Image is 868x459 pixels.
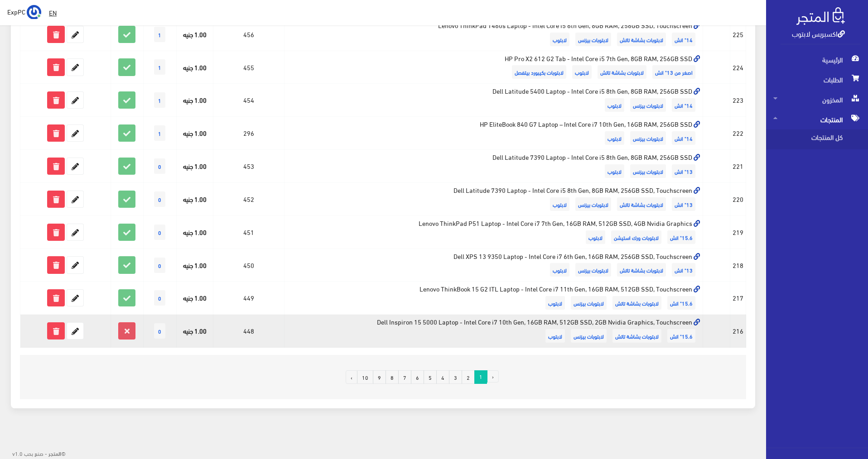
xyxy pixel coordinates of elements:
strong: المتجر [48,449,61,457]
td: 455 [213,51,284,84]
td: 449 [213,282,284,315]
span: لابتوبات بيزنس [575,33,611,46]
span: 1 [474,370,487,382]
td: 456 [213,18,284,51]
span: 13" انش [672,263,695,277]
span: - صنع بحب v1.0 [12,448,47,458]
span: لابتوب [550,197,569,211]
a: ... ExpPC [7,5,41,19]
a: 9 [373,370,386,384]
td: 1.00 جنيه [177,315,213,348]
span: لابتوبات بيزنس [575,197,611,211]
span: المنتجات [773,110,861,129]
td: 1.00 جنيه [177,51,213,84]
span: 15.6" انش [667,329,695,343]
span: 0 [154,191,165,207]
span: لابتوبات بيزنس [630,98,666,112]
td: 216 [730,315,746,348]
td: 220 [730,182,746,215]
img: . [796,7,845,25]
span: 0 [154,258,165,273]
a: المخزون [766,90,868,110]
td: 1.00 جنيه [177,282,213,315]
span: لابتوبات بكيبورد بيتفصل [512,65,566,79]
span: 1 [154,125,165,141]
td: 1.00 جنيه [177,117,213,150]
a: 2 [462,370,475,384]
span: لابتوب [572,65,592,79]
span: لابتوبات بشاشة تاتش [612,296,661,310]
span: اصغر من 13" انش [652,65,695,79]
td: 223 [730,84,746,117]
span: الرئيسية [773,50,861,70]
span: لابتوبات بيزنس [575,263,611,277]
span: 13" انش [672,164,695,178]
span: لابتوبات بيزنس [571,329,607,343]
a: كل المنتجات [766,129,868,149]
td: Dell XPS 13 9350 Laptop - Intel Core i7 6th Gen, 16GB RAM, 256GB SSD, Touchscreen [284,249,703,282]
span: كل المنتجات [773,129,842,149]
a: 10 [357,370,373,384]
td: 1.00 جنيه [177,215,213,249]
a: الطلبات [766,70,868,90]
div: © [4,447,66,459]
span: لابتوبات بشاشة تاتش [617,33,666,46]
span: 13" انش [672,197,695,211]
td: 450 [213,249,284,282]
span: 0 [154,323,165,339]
span: لابتوبات ورك استيشن [611,230,661,244]
span: 0 [154,225,165,240]
span: 14" انش [672,131,695,145]
span: لابتوب [545,329,565,343]
span: 0 [154,158,165,174]
a: التالي » [346,370,357,384]
span: 15.6" انش [667,296,695,310]
td: Dell Latitude 7390 Laptop - Intel Core i5 8th Gen, 8GB RAM, 256GB SSD, Touchscreen [284,182,703,215]
td: 221 [730,150,746,183]
td: 451 [213,215,284,249]
td: 1.00 جنيه [177,182,213,215]
span: 15.6" انش [667,230,695,244]
span: ExpPC [7,6,25,17]
td: Dell Latitude 7390 Laptop - Intel Core i5 8th Gen, 8GB RAM, 256GB SSD [284,150,703,183]
span: لابتوبات بشاشة تاتش [617,197,666,211]
a: الرئيسية [766,50,868,70]
span: لابتوب [550,263,569,277]
a: 4 [436,370,449,384]
a: اكسبريس لابتوب [792,27,845,40]
span: المخزون [773,90,861,110]
td: 454 [213,84,284,117]
span: 1 [154,27,165,42]
iframe: Drift Widget Chat Controller [11,397,45,431]
span: لابتوبات بيزنس [630,164,666,178]
li: « السابق [487,370,498,384]
a: 6 [411,370,424,384]
u: EN [49,7,57,18]
span: لابتوبات بشاشة تاتش [598,65,646,79]
span: لابتوبات بيزنس [571,296,607,310]
a: 8 [386,370,399,384]
td: 222 [730,117,746,150]
span: 0 [154,290,165,306]
td: 225 [730,18,746,51]
td: Dell Latitude 5400 Laptop - Intel Core i5 8th Gen, 8GB RAM, 256GB SSD [284,84,703,117]
td: 1.00 جنيه [177,150,213,183]
td: 453 [213,150,284,183]
td: 448 [213,315,284,348]
td: 1.00 جنيه [177,84,213,117]
td: 296 [213,117,284,150]
td: Lenovo ThinkPad P51 Laptop - Intel Core i7 7th Gen, 16GB RAM, 512GB SSD, 4GB Nvidia Graphics [284,215,703,249]
span: لابتوبات بشاشة تاتش [617,263,666,277]
span: لابتوب [605,164,624,178]
span: 14" انش [672,98,695,112]
span: لابتوبات بشاشة تاتش [612,329,661,343]
td: 224 [730,51,746,84]
span: لابتوب [605,98,624,112]
span: الطلبات [773,70,861,90]
td: 219 [730,215,746,249]
a: EN [45,5,60,21]
td: 1.00 جنيه [177,249,213,282]
td: 452 [213,182,284,215]
img: ... [27,5,41,19]
span: لابتوب [586,230,605,244]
